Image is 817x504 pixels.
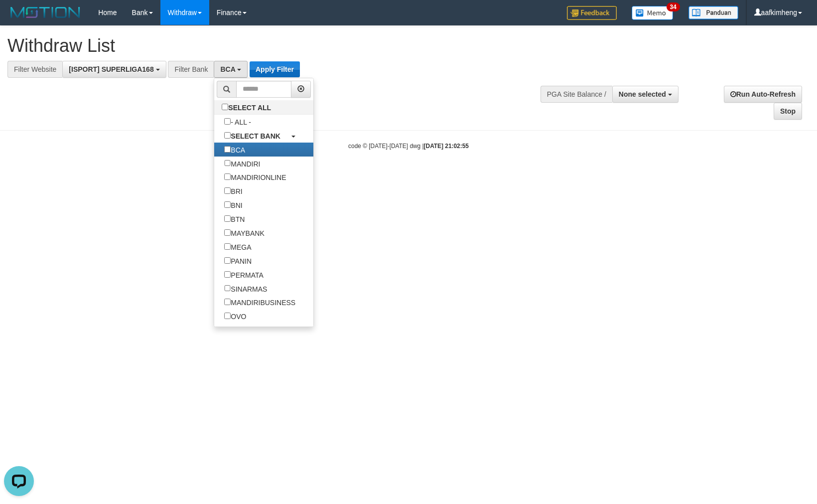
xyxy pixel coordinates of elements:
[231,132,280,140] b: SELECT BANK
[224,146,231,153] input: BCA
[214,61,248,78] button: BCA
[7,36,535,56] h1: Withdraw List
[774,103,802,120] a: Stop
[214,143,255,157] label: BCA
[224,187,231,194] input: BRI
[541,86,612,103] div: PGA Site Balance /
[214,323,265,337] label: GOPAY
[667,2,680,11] span: 34
[214,170,296,184] label: MANDIRIONLINE
[224,118,231,125] input: - ALL -
[424,143,469,150] strong: [DATE] 21:02:55
[224,299,231,305] input: MANDIRIBUSINESS
[224,257,231,264] input: PANIN
[7,5,83,20] img: MOTION_logo.png
[220,65,235,73] span: BCA
[224,313,231,319] input: OVO
[214,226,274,240] label: MAYBANK
[62,61,166,78] button: [ISPORT] SUPERLIGA168
[688,6,738,19] img: panduan.png
[222,104,228,110] input: SELECT ALL
[214,115,261,129] label: - ALL -
[214,184,252,198] label: BRI
[214,309,256,323] label: OVO
[724,86,802,103] a: Run Auto-Refresh
[632,6,674,20] img: Button%20Memo.svg
[214,157,270,170] label: MANDIRI
[250,61,300,77] button: Apply Filter
[168,61,214,78] div: Filter Bank
[214,212,255,226] label: BTN
[214,268,273,282] label: PERMATA
[214,295,305,309] label: MANDIRIBUSINESS
[612,86,679,103] button: None selected
[224,271,231,278] input: PERMATA
[619,90,666,98] span: None selected
[224,215,231,222] input: BTN
[567,6,617,20] img: Feedback.jpg
[214,129,313,143] a: SELECT BANK
[224,132,231,139] input: SELECT BANK
[224,229,231,236] input: MAYBANK
[214,100,281,114] label: SELECT ALL
[224,201,231,208] input: BNI
[224,285,231,292] input: SINARMAS
[4,4,34,34] button: Open LiveChat chat widget
[7,61,62,78] div: Filter Website
[214,240,261,254] label: MEGA
[214,282,277,296] label: SINARMAS
[214,198,252,212] label: BNI
[214,254,262,268] label: PANIN
[224,243,231,250] input: MEGA
[224,160,231,167] input: MANDIRI
[69,65,153,73] span: [ISPORT] SUPERLIGA168
[224,173,231,180] input: MANDIRIONLINE
[348,143,469,150] small: code © [DATE]-[DATE] dwg |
